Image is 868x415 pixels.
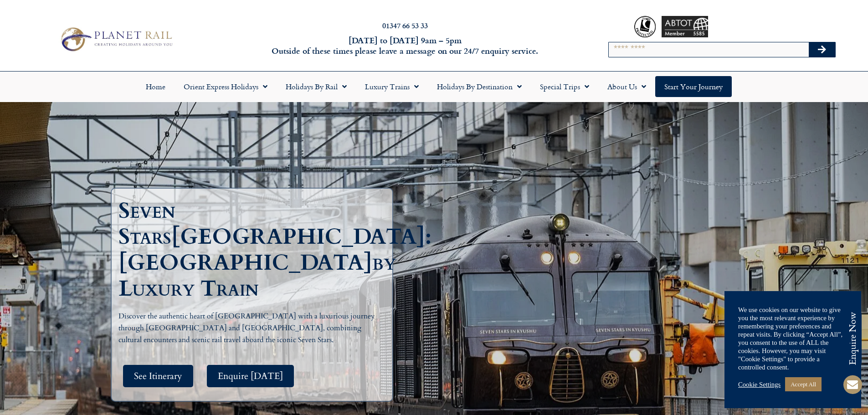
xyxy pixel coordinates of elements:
[428,76,531,97] a: Holidays by Destination
[123,365,193,387] a: See Itinerary
[56,25,175,54] img: Planet Rail Train Holidays Logo
[118,198,379,302] h1: Seven Stars
[137,76,175,97] a: Home
[218,370,283,382] span: Enquire [DATE]
[738,306,847,371] div: We use cookies on our website to give you the most relevant experience by remembering your prefer...
[5,76,863,97] nav: Menu
[277,76,356,97] a: Holidays by Rail
[382,20,428,31] a: 01347 66 53 33
[171,222,431,251] span: [GEOGRAPHIC_DATA]:
[207,365,294,387] a: Enquire [DATE]
[655,76,732,97] a: Start your Journey
[134,370,182,382] span: See Itinerary
[175,76,277,97] a: Orient Express Holidays
[531,76,598,97] a: Special Trips
[809,42,835,57] button: Search
[234,35,576,56] h6: [DATE] to [DATE] 9am – 5pm Outside of these times please leave a message on our 24/7 enquiry serv...
[356,76,428,97] a: Luxury Trains
[118,311,378,346] p: Discover the authentic heart of [GEOGRAPHIC_DATA] with a luxurious journey through [GEOGRAPHIC_DA...
[785,377,822,391] a: Accept All
[738,380,781,389] a: Cookie Settings
[118,248,396,303] span: by Luxury Train
[118,248,372,277] span: [GEOGRAPHIC_DATA]
[598,76,655,97] a: About Us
